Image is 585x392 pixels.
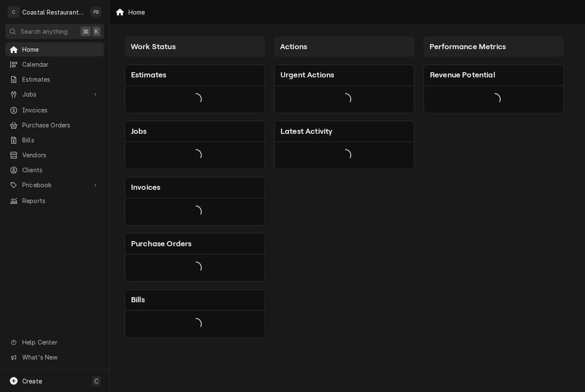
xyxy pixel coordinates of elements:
[280,42,307,51] span: Actions
[131,182,160,193] div: Card Title
[275,142,414,169] div: Card Data
[125,177,265,198] div: Card Header
[22,150,100,159] span: Vendors
[274,57,415,169] div: Card Column Content
[489,90,501,108] span: Loading...
[131,126,147,137] div: Card Title
[22,377,42,385] span: Create
[110,24,585,353] div: Dashboard
[5,163,104,177] a: Clients
[22,196,100,205] span: Reports
[190,259,202,277] span: Loading...
[5,57,104,71] a: Calendar
[424,36,564,57] div: Card Column Header
[270,32,419,343] div: Card Column: Actions
[5,72,104,86] a: Estimates
[339,147,351,165] span: Loading...
[275,65,414,86] div: Card Header
[5,335,104,349] a: Go to Help Center
[424,86,564,113] div: Card Data
[125,198,265,225] div: Card Data
[125,177,265,226] div: Card: Invoices
[120,32,270,343] div: Card Column: Work Status
[125,142,265,169] div: Card Data
[22,136,100,144] span: Bills
[22,165,100,174] span: Clients
[274,121,415,169] div: Card: Latest Activity
[190,90,202,108] span: Loading...
[125,290,265,311] div: Card Header
[125,254,265,281] div: Card Data
[275,86,414,113] div: Card Data
[131,69,166,81] div: Card Title
[90,6,102,18] div: PB
[22,106,100,115] span: Invoices
[22,121,100,130] span: Purchase Orders
[190,315,202,333] span: Loading...
[131,294,145,306] div: Card Title
[125,311,265,338] div: Card Data
[430,42,506,51] span: Performance Metrics
[275,121,414,142] div: Card Header
[125,121,265,142] div: Card Header
[131,42,176,51] span: Work Status
[5,178,104,192] a: Go to Pricebook
[22,353,99,362] span: What's New
[5,87,104,101] a: Go to Jobs
[94,377,98,386] span: C
[274,36,415,57] div: Card Column Header
[190,147,202,165] span: Loading...
[5,118,104,132] a: Purchase Orders
[424,65,564,113] div: Card: Revenue Potential
[424,57,564,147] div: Card Column Content
[190,203,202,221] span: Loading...
[22,75,100,84] span: Estimates
[281,69,334,81] div: Card Title
[83,27,89,36] span: ⌘
[125,233,265,254] div: Card Header
[90,6,102,18] div: Phill Blush's Avatar
[5,194,104,208] a: Reports
[125,65,265,86] div: Card Header
[125,289,265,338] div: Card: Bills
[125,121,265,169] div: Card: Jobs
[22,90,87,99] span: Jobs
[430,69,495,81] div: Card Title
[125,57,265,338] div: Card Column Content
[419,32,569,343] div: Card Column: Performance Metrics
[125,36,265,57] div: Card Column Header
[281,126,332,137] div: Card Title
[22,180,87,189] span: Pricebook
[125,233,265,282] div: Card: Purchase Orders
[5,148,104,162] a: Vendors
[339,90,351,108] span: Loading...
[22,60,100,69] span: Calendar
[22,45,100,54] span: Home
[5,133,104,147] a: Bills
[131,238,191,250] div: Card Title
[5,42,104,56] a: Home
[5,103,104,117] a: Invoices
[21,27,68,36] span: Search anything
[5,24,104,39] button: Search anything⌘K
[274,65,415,113] div: Card: Urgent Actions
[22,338,99,347] span: Help Center
[125,65,265,113] div: Card: Estimates
[5,350,104,364] a: Go to What's New
[95,27,98,36] span: K
[8,6,20,18] div: C
[125,86,265,113] div: Card Data
[22,8,85,17] div: Coastal Restaurant Repair
[424,65,564,86] div: Card Header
